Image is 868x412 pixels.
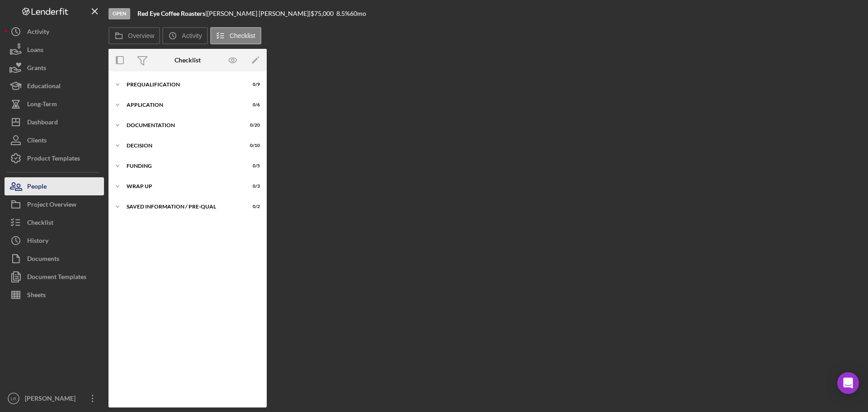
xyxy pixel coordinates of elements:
[5,389,104,407] button: LR[PERSON_NAME]
[244,123,260,128] div: 0 / 20
[210,27,261,44] button: Checklist
[27,195,76,216] div: Project Overview
[137,10,207,17] div: |
[5,77,104,95] button: Educational
[27,268,86,288] div: Document Templates
[5,23,104,41] button: Activity
[5,59,104,77] button: Grants
[127,102,237,108] div: Application
[127,204,237,209] div: Saved Information / Pre-Qual
[244,102,260,108] div: 0 / 6
[244,204,260,209] div: 0 / 2
[27,286,46,306] div: Sheets
[127,82,237,87] div: Prequalification
[127,143,237,148] div: Decision
[127,184,237,189] div: Wrap up
[27,41,43,61] div: Loans
[5,250,104,268] button: Documents
[5,113,104,131] button: Dashboard
[108,27,160,44] button: Overview
[27,23,49,43] div: Activity
[27,95,57,115] div: Long-Term
[5,195,104,213] button: Project Overview
[182,32,202,39] label: Activity
[128,32,154,39] label: Overview
[207,10,311,17] div: [PERSON_NAME] [PERSON_NAME] |
[27,213,53,234] div: Checklist
[350,10,366,17] div: 60 mo
[11,396,16,401] text: LR
[27,177,47,198] div: People
[127,123,237,128] div: Documentation
[5,232,104,250] button: History
[311,9,334,17] span: $75,000
[5,286,104,304] button: Sheets
[5,149,104,167] button: Product Templates
[27,149,80,170] div: Product Templates
[27,113,58,133] div: Dashboard
[244,163,260,169] div: 0 / 5
[27,250,59,270] div: Documents
[5,213,104,232] button: Checklist
[23,389,81,410] div: [PERSON_NAME]
[336,10,350,17] div: 8.5 %
[27,131,47,152] div: Clients
[5,95,104,113] button: Long-Term
[5,41,104,59] button: Loans
[244,143,260,148] div: 0 / 10
[27,232,48,252] div: History
[127,163,237,169] div: Funding
[244,82,260,87] div: 0 / 9
[837,372,859,394] div: Open Intercom Messenger
[27,77,61,97] div: Educational
[5,131,104,149] button: Clients
[230,32,255,39] label: Checklist
[162,27,208,44] button: Activity
[175,57,201,64] div: Checklist
[27,59,46,79] div: Grants
[137,9,205,17] b: Red Eye Coffee Roasters
[5,177,104,195] button: People
[244,184,260,189] div: 0 / 3
[5,268,104,286] button: Document Templates
[108,8,130,19] div: Open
